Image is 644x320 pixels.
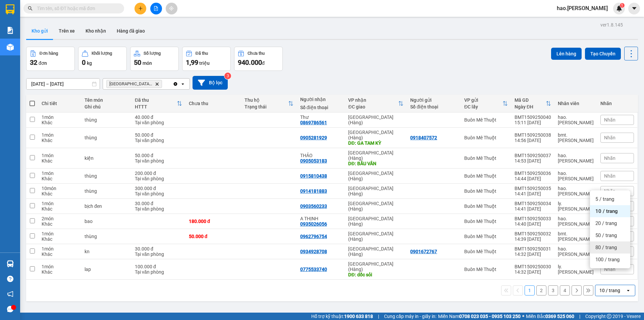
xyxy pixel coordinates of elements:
[595,232,617,239] span: 50 / trang
[135,176,182,181] div: Tại văn phòng
[150,3,162,14] button: file-add
[300,203,327,209] div: 0903560233
[300,173,327,179] div: 0915810438
[344,314,373,319] strong: 1900 633 818
[189,101,238,106] div: Chưa thu
[607,314,611,319] span: copyright
[42,252,78,257] div: Khác
[628,3,640,14] button: caret-down
[40,51,58,56] div: Đơn hàng
[558,216,594,227] div: hao.thaison
[85,219,128,224] div: bao
[551,48,582,60] button: Lên hàng
[604,117,615,123] span: Nhãn
[558,153,594,164] div: hao.thaison
[558,186,594,196] div: hao.thaison
[551,4,613,12] span: hao.[PERSON_NAME]
[135,246,182,252] div: 30.000 đ
[558,101,594,106] div: Nhân viên
[87,60,92,66] span: kg
[378,313,379,320] span: |
[138,6,143,11] span: plus
[224,73,231,79] sup: 3
[300,153,342,158] div: THẢO
[348,231,404,242] div: [GEOGRAPHIC_DATA] (Hàng)
[42,186,78,191] div: 10 món
[42,171,78,176] div: 1 món
[30,58,37,66] span: 32
[348,161,404,166] div: DĐ: BẦU VÂN
[42,221,78,227] div: Khác
[526,313,574,320] span: Miền Bắc
[248,51,265,56] div: Chưa thu
[85,188,128,194] div: thùng
[135,252,182,257] div: Tại văn phòng
[348,216,404,227] div: [GEOGRAPHIC_DATA] (Hàng)
[348,246,404,257] div: [GEOGRAPHIC_DATA] (Hàng)
[42,101,78,106] div: Chi tiết
[241,95,297,112] th: Toggle SortBy
[536,285,546,295] button: 2
[245,104,288,109] div: Trạng thái
[348,186,404,196] div: [GEOGRAPHIC_DATA] (Hàng)
[595,208,618,215] span: 10 / trang
[155,82,159,86] svg: Delete
[621,3,623,8] span: 1
[548,285,558,295] button: 3
[173,81,178,87] svg: Clear all
[42,269,78,275] div: Khác
[515,191,551,196] div: 14:41 [DATE]
[42,158,78,164] div: Khác
[53,23,80,39] button: Trên xe
[410,249,437,254] div: 0901672767
[558,264,594,275] div: ly.thaison
[85,173,128,179] div: thùng
[515,264,551,269] div: BMT1509250030
[515,158,551,164] div: 14:53 [DATE]
[135,132,182,138] div: 50.000 đ
[515,269,551,275] div: 14:32 [DATE]
[42,236,78,242] div: Khác
[558,231,594,242] div: bmt.thaison
[348,272,404,277] div: DĐ: dốc sỏi
[135,201,182,206] div: 30.000 đ
[459,314,521,319] strong: 0708 023 035 - 0935 103 250
[595,244,617,251] span: 80 / trang
[515,104,546,109] div: Ngày ĐH
[234,47,283,71] button: Chưa thu940.000đ
[80,23,111,39] button: Kho nhận
[558,132,594,143] div: bmt.thaison
[515,252,551,257] div: 14:32 [DATE]
[560,285,570,295] button: 4
[515,186,551,191] div: BMT1509250035
[579,313,580,320] span: |
[82,58,86,66] span: 0
[85,267,128,272] div: lap
[464,173,508,179] div: Buôn Mê Thuột
[135,115,182,120] div: 40.000 đ
[42,246,78,252] div: 1 món
[42,132,78,138] div: 1 món
[111,23,150,39] button: Hàng đã giao
[42,191,78,196] div: Khác
[464,219,508,224] div: Buôn Mê Thuột
[464,104,502,109] div: ĐC lấy
[348,201,404,212] div: [GEOGRAPHIC_DATA] (Hàng)
[300,267,327,272] div: 0775533740
[604,135,615,140] span: Nhãn
[384,313,436,320] span: Cung cấp máy in - giấy in:
[348,97,398,103] div: VP nhận
[7,276,13,282] span: question-circle
[300,249,327,254] div: 0934928708
[348,140,404,146] div: DĐ: GA TAM KỲ
[106,80,162,88] span: Đà Nẵng (Hàng), close by backspace
[300,188,327,194] div: 0914181883
[300,115,342,120] div: Thư
[7,260,14,267] img: warehouse-icon
[464,249,508,254] div: Buôn Mê Thuột
[515,246,551,252] div: BMT1509250031
[135,206,182,212] div: Tại văn phòng
[135,158,182,164] div: Tại văn phòng
[300,234,327,239] div: 0962796754
[135,191,182,196] div: Tại văn phòng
